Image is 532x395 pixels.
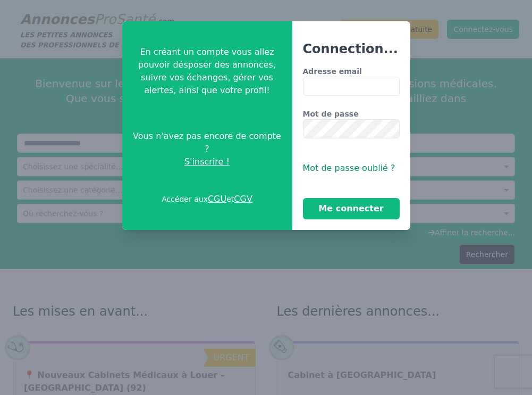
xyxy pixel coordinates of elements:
label: Adresse email [303,66,400,77]
p: Accéder aux et [162,193,252,205]
span: S'inscrire ! [184,155,230,168]
p: En créant un compte vous allez pouvoir désposer des annonces, suivre vos échanges, gérer vos aler... [131,46,284,97]
button: Me connecter [303,198,400,219]
a: CGV [234,194,252,204]
a: CGU [208,194,226,204]
span: Mot de passe oublié ? [303,163,395,173]
h3: Connection... [303,40,400,57]
label: Mot de passe [303,109,400,119]
span: Vous n'avez pas encore de compte ? [131,130,284,155]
